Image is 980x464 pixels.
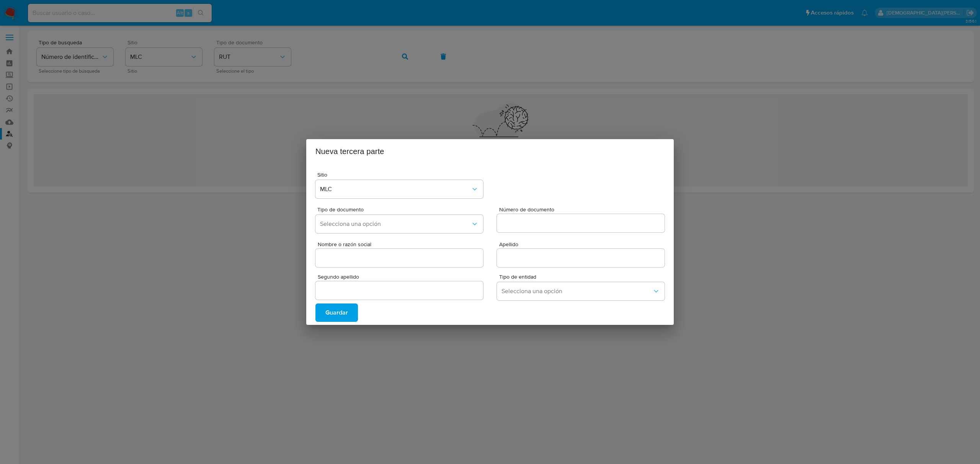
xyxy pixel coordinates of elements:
button: site_id [315,180,483,198]
span: Apellido [499,242,667,247]
span: Selecciona una opción [320,220,471,228]
span: Número de documento [499,207,667,213]
span: Nombre o razón social [318,242,485,247]
span: Segundo apellido [318,274,485,280]
span: Selecciona una opción [501,287,652,295]
button: Guardar [315,303,358,322]
span: Sitio [317,172,485,177]
span: MLC [320,185,471,193]
span: Guardar [325,304,348,321]
button: entity_type [497,282,665,300]
button: doc_type [315,215,483,233]
span: Tipo de documento [317,207,485,212]
h2: Nueva tercera parte [315,145,665,157]
span: Tipo de entidad [499,274,667,279]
